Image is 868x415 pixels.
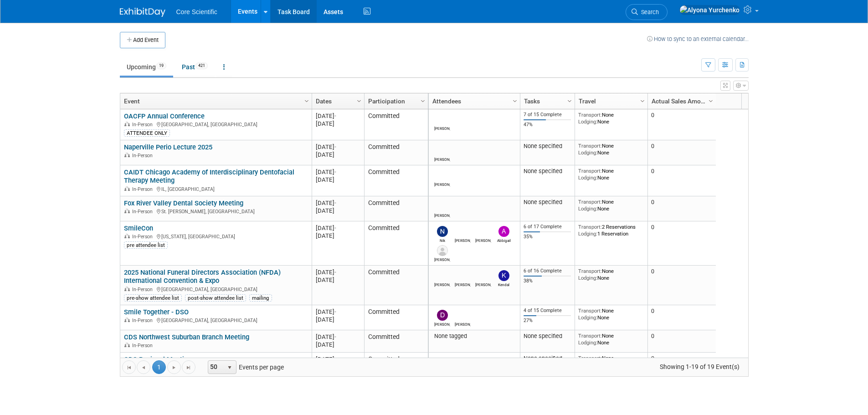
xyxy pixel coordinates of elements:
[455,237,471,243] div: James Belshe
[355,97,363,105] span: Column Settings
[208,361,224,374] span: 50
[578,275,597,281] span: Lodging:
[651,360,748,373] span: Showing 1-19 of 19 Event(s)
[457,226,468,237] img: James Belshe
[679,5,740,15] img: Alyona Yurchenko
[124,122,130,126] img: In-Person Event
[647,165,716,196] td: 0
[478,226,489,237] img: Dylan Gara
[647,140,716,165] td: 0
[120,32,165,48] button: Add Event
[302,93,312,107] a: Column Settings
[137,360,150,374] a: Go to the previous page
[510,93,520,107] a: Column Settings
[578,333,602,339] span: Transport:
[437,270,448,281] img: Robert Dittmann
[124,343,130,347] img: In-Person Event
[434,237,450,243] div: Nik Koelblinger
[578,168,644,181] div: None None
[434,156,450,162] div: Robert Dittmann
[124,224,153,232] a: SmileCon
[185,364,192,371] span: Go to the last page
[652,93,710,109] a: Actual Sales Amount
[364,196,428,221] td: Committed
[316,333,360,341] div: [DATE]
[578,168,602,174] span: Transport:
[578,268,602,274] span: Transport:
[578,149,597,156] span: Lodging:
[419,97,426,105] span: Column Settings
[124,355,191,364] a: CDS Regional Meeting
[334,200,336,206] span: -
[249,294,272,302] div: mailing
[334,113,336,119] span: -
[140,364,147,371] span: Go to the previous page
[364,165,428,196] td: Committed
[156,62,166,69] span: 19
[434,321,450,327] div: Dan Boro
[434,281,450,287] div: Robert Dittmann
[316,268,360,276] div: [DATE]
[578,112,602,118] span: Transport:
[578,355,644,368] div: None None
[124,153,130,157] img: In-Person Event
[124,185,308,193] div: IL, [GEOGRAPHIC_DATA]
[578,231,597,237] span: Lodging:
[125,364,133,371] span: Go to the first page
[195,62,208,69] span: 421
[437,310,448,321] img: Dan Boro
[475,281,491,287] div: Dylan Gara
[524,143,571,150] div: None specified
[455,321,471,327] div: Julie Serrano
[120,8,165,17] img: ExhibitDay
[437,226,448,237] img: Nik Koelblinger
[437,145,448,156] img: Robert Dittmann
[316,355,360,363] div: [DATE]
[524,333,571,340] div: None specified
[167,360,181,374] a: Go to the next page
[626,4,668,20] a: Search
[132,234,155,240] span: In-Person
[434,125,450,131] div: Mike McKenna
[457,270,468,281] img: Mike McKenna
[226,364,233,371] span: select
[316,112,360,120] div: [DATE]
[124,112,205,120] a: OACFP Annual Conference
[496,281,512,287] div: Kendal Pobol
[524,278,571,284] div: 38%
[170,364,178,371] span: Go to the next page
[578,112,644,125] div: None None
[124,207,308,215] div: St. [PERSON_NAME], [GEOGRAPHIC_DATA]
[524,355,571,362] div: None specified
[124,308,189,316] a: Smile Together - DSO
[316,276,360,284] div: [DATE]
[647,221,716,266] td: 0
[578,268,644,281] div: None None
[578,118,597,125] span: Lodging:
[639,97,646,105] span: Column Settings
[122,360,136,374] a: Go to the first page
[132,343,155,348] span: In-Person
[132,318,155,323] span: In-Person
[124,232,308,240] div: [US_STATE], [GEOGRAPHIC_DATA]
[124,234,130,238] img: In-Person Event
[478,270,489,281] img: Dylan Gara
[316,232,360,240] div: [DATE]
[578,333,644,346] div: None None
[524,168,571,175] div: None specified
[132,209,155,215] span: In-Person
[524,199,571,206] div: None specified
[511,97,519,105] span: Column Settings
[334,169,336,175] span: -
[524,234,571,240] div: 35%
[316,207,360,215] div: [DATE]
[434,181,450,187] div: Robert Dittmann
[432,93,514,109] a: Attendees
[196,360,293,374] span: Events per page
[565,93,575,107] a: Column Settings
[578,224,602,230] span: Transport:
[432,333,516,340] div: None tagged
[185,294,246,302] div: post-show attendee list
[124,143,212,151] a: Naperville Perio Lecture 2025
[647,266,716,305] td: 0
